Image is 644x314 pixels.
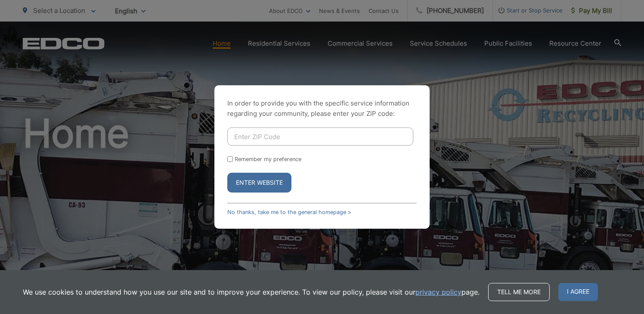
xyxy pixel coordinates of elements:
[558,283,598,301] span: I agree
[488,283,550,301] a: Tell me more
[227,173,291,193] button: Enter Website
[235,156,301,162] label: Remember my preference
[415,287,461,297] a: privacy policy
[227,98,417,119] p: In order to provide you with the specific service information regarding your community, please en...
[23,287,480,297] p: We use cookies to understand how you use our site and to improve your experience. To view our pol...
[227,209,351,215] a: No thanks, take me to the general homepage >
[227,127,413,146] input: Enter ZIP Code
